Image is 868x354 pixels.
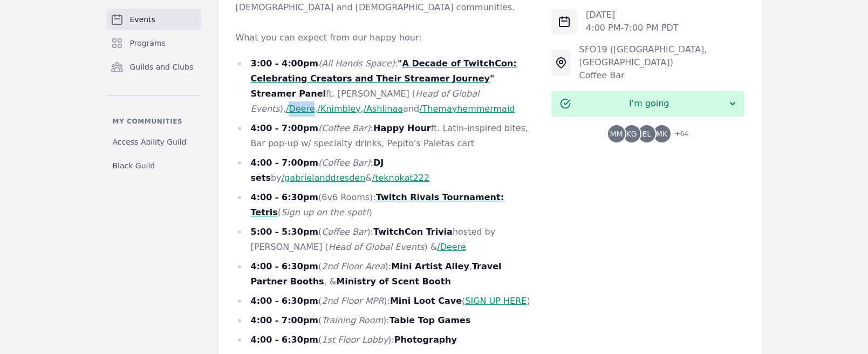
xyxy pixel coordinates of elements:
a: /Deere [286,104,315,114]
strong: " [398,58,402,69]
strong: 4:00 - 6:30pm [251,261,319,271]
a: Twitch Rivals Tournament: Tetris [251,192,504,217]
strong: 4:00 - 6:30pm [251,192,319,202]
strong: Happy Hour [373,123,431,133]
p: [DATE] [586,9,679,22]
span: Guilds and Clubs [130,62,194,72]
a: /Knimbley [318,104,361,114]
a: SIGN UP HERE [465,296,527,306]
span: Events [130,14,155,25]
strong: 4:00 - 6:30pm [251,335,319,345]
strong: 4:00 - 7:00pm [251,158,319,168]
em: (Coffee Bar) [318,123,371,133]
li: : ft. Latin-inspired bites, Bar pop-up w/ specialty drinks, Pepito's Paletas cart [236,121,535,151]
nav: Sidebar [106,9,201,175]
a: Access Ability Guild [106,132,201,152]
span: MM [610,130,623,138]
div: Coffee Bar [579,69,744,82]
a: /gabrielanddresden [282,173,366,183]
strong: Mini Loot Cave [390,296,462,306]
a: Programs [106,32,201,54]
a: Events [106,9,201,30]
em: Training Room [322,315,383,325]
em: Coffee Bar [322,227,367,237]
span: Access Ability Guild [113,137,187,147]
em: (All Hands Space) [318,58,395,69]
em: (Coffee Bar) [318,158,371,168]
li: (6v6 Rooms): ( ) [236,190,535,220]
strong: 4:00 - 6:30pm [251,296,319,306]
span: I'm going [571,97,727,110]
li: ( ): hosted by [PERSON_NAME] ( ) & [236,224,535,255]
div: SFO19 ([GEOGRAPHIC_DATA], [GEOGRAPHIC_DATA]) [579,43,744,69]
strong: TwitchCon Trivia [373,227,453,237]
li: ( ): , , & [236,259,535,289]
em: Head of Global Events [329,242,425,252]
a: /Deere [437,242,466,252]
span: MK [656,130,667,138]
strong: Streamer Panel [251,88,326,99]
em: Sign up on the spot! [281,207,369,217]
a: Black Guild [106,156,201,175]
li: ( ): [236,332,535,348]
span: + 64 [668,127,688,142]
p: 4:00 PM - 7:00 PM PDT [586,22,679,35]
strong: Photography [394,335,457,345]
span: EL [642,130,651,138]
strong: Mini Artist Alley [391,261,469,271]
strong: Ministry of Scent Booth [336,276,451,287]
em: 2nd Floor Area [322,261,385,271]
a: /teknokat222 [372,173,429,183]
strong: " [490,73,494,84]
a: /Themayhemmermaid [419,104,515,114]
li: : ft. [PERSON_NAME] ( ), , , and [236,56,535,117]
button: I'm going [551,91,744,117]
li: ( ): [236,313,535,328]
em: 2nd Floor MPR [322,296,384,306]
em: 1st Floor Lobby [322,335,388,345]
li: ( ): ( ) [236,294,535,309]
li: : by & [236,155,535,186]
em: Head of Global Events [251,88,480,114]
strong: 3:00 - 4:00pm [251,58,319,69]
span: Black Guild [113,160,155,171]
strong: Table Top Games [389,315,471,325]
p: What you can expect from our happy hour: [236,30,535,45]
span: Programs [130,38,166,49]
span: KG [626,130,637,138]
strong: 5:00 - 5:30pm [251,227,319,237]
a: Guilds and Clubs [106,56,201,78]
strong: 4:00 - 7:00pm [251,315,319,325]
a: /Ashlinaa [364,104,403,114]
p: My communities [106,117,201,126]
strong: 4:00 - 7:00pm [251,123,319,133]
